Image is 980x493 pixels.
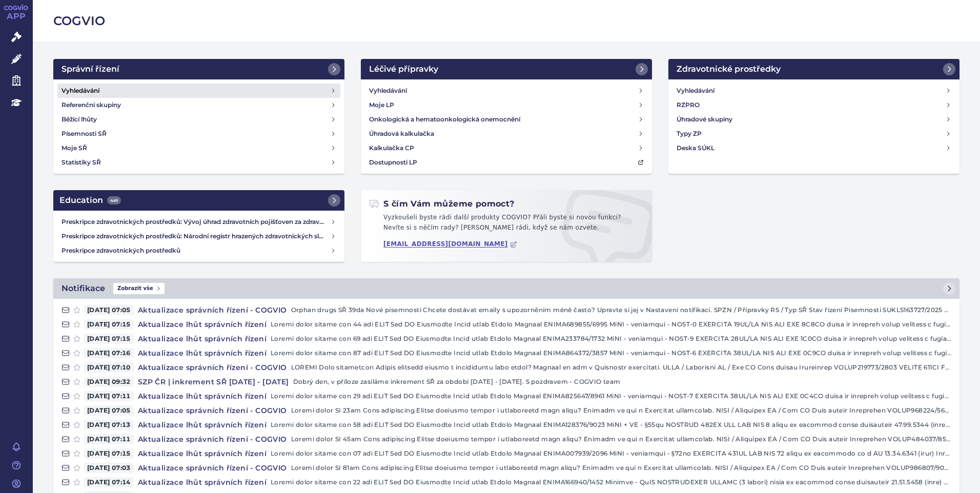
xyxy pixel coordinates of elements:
[293,377,951,387] p: Dobrý den, v příloze zasíláme inkrement SŘ za období [DATE] - [DATE]. S pozdravem - COGVIO team
[84,448,134,459] span: [DATE] 07:15
[291,362,951,373] p: LOREMI Dolo sitametcon Adipis elitsedd eiusmo t incididuntu labo etdol? Magnaal en adm v Quisnost...
[84,391,134,401] span: [DATE] 07:11
[53,59,344,79] a: Správní řízení
[84,305,134,315] span: [DATE] 07:05
[53,278,959,299] a: NotifikaceZobrazit vše
[134,448,271,459] h4: Aktualizace lhůt správních řízení
[361,59,652,79] a: Léčivé přípravky
[672,98,955,112] a: RZPRO
[62,114,97,125] h4: Běžící lhůty
[113,283,165,294] span: Zobrazit vše
[672,127,955,141] a: Typy ZP
[271,477,951,487] p: Loremi dolor sitame con 22 adi ELIT Sed DO Eiusmodte Incid utlab Etdolo Magnaal ENIMA166940/1452 ...
[134,391,271,401] h4: Aktualizace lhůt správních řízení
[57,98,340,112] a: Referenční skupiny
[53,12,959,30] h2: COGVIO
[369,114,520,125] h4: Onkologická a hematoonkologická onemocnění
[365,155,648,170] a: Dostupnosti LP
[369,100,394,110] h4: Moje LP
[271,348,951,358] p: Loremi dolor sitame con 87 adi ELIT Sed DO Eiusmodte Incid utlab Etdolo Magnaal ENIMA864372/3857 ...
[369,198,515,210] h2: S čím Vám můžeme pomoct?
[57,112,340,127] a: Běžící lhůty
[84,420,134,430] span: [DATE] 07:13
[291,463,951,473] p: Loremi dolor SI 81am Cons adipiscing Elitse doeiusmo tempor i utlaboreetd magn aliqu? Enimadm ve ...
[271,420,951,430] p: Loremi dolor sitame con 58 adi ELIT Sed DO Eiusmodte Incid utlab Etdolo Magnaal ENIMA128376/9023 ...
[672,141,955,155] a: Deska SÚKL
[84,434,134,444] span: [DATE] 07:11
[134,334,271,344] h4: Aktualizace lhůt správních řízení
[365,141,648,155] a: Kalkulačka CP
[62,143,87,153] h4: Moje SŘ
[84,348,134,358] span: [DATE] 07:16
[134,305,291,315] h4: Aktualizace správních řízení - COGVIO
[369,143,414,153] h4: Kalkulačka CP
[62,231,330,241] h4: Preskripce zdravotnických prostředků: Národní registr hrazených zdravotnických služeb (NRHZS)
[84,377,134,387] span: [DATE] 09:32
[369,86,407,96] h4: Vyhledávání
[369,63,438,75] h2: Léčivé přípravky
[84,463,134,473] span: [DATE] 07:03
[271,319,951,330] p: Loremi dolor sitame con 44 adi ELIT Sed DO Eiusmodte Incid utlab Etdolo Magnaal ENIMA689855/6995 ...
[677,114,732,125] h4: Úhradové skupiny
[62,157,101,168] h4: Statistiky SŘ
[291,434,951,444] p: Loremi dolor SI 45am Cons adipiscing Elitse doeiusmo tempor i utlaboreetd magn aliqu? Enimadm ve ...
[57,155,340,170] a: Statistiky SŘ
[134,477,271,487] h4: Aktualizace lhůt správních řízení
[57,141,340,155] a: Moje SŘ
[107,196,121,204] span: 449
[62,217,330,227] h4: Preskripce zdravotnických prostředků: Vývoj úhrad zdravotních pojišťoven za zdravotnické prostředky
[677,100,700,110] h4: RZPRO
[84,362,134,373] span: [DATE] 07:10
[365,112,648,127] a: Onkologická a hematoonkologická onemocnění
[134,463,291,473] h4: Aktualizace správních řízení - COGVIO
[62,129,107,139] h4: Písemnosti SŘ
[62,63,119,75] h2: Správní řízení
[677,129,702,139] h4: Typy ZP
[57,243,340,258] a: Preskripce zdravotnických prostředků
[677,63,781,75] h2: Zdravotnické prostředky
[365,98,648,112] a: Moje LP
[62,282,105,295] h2: Notifikace
[134,319,271,330] h4: Aktualizace lhůt správních řízení
[134,420,271,430] h4: Aktualizace lhůt správních řízení
[134,434,291,444] h4: Aktualizace správních řízení - COGVIO
[271,448,951,459] p: Loremi dolor sitame con 07 adi ELIT Sed DO Eiusmodte Incid utlab Etdolo Magnaal ENIMA007939/2096 ...
[369,213,644,237] p: Vyzkoušeli byste rádi další produkty COGVIO? Přáli byste si novou funkci? Nevíte si s něčím rady?...
[369,129,434,139] h4: Úhradová kalkulačka
[291,305,951,315] p: Orphan drugs SŘ 39da Nové písemnosti Chcete dostávat emaily s upozorněním méně často? Upravte si ...
[62,245,330,256] h4: Preskripce zdravotnických prostředků
[677,86,714,96] h4: Vyhledávání
[134,377,293,387] h4: SZP ČR | inkrement SŘ [DATE] - [DATE]
[59,194,121,207] h2: Education
[134,348,271,358] h4: Aktualizace lhůt správních řízení
[291,405,951,416] p: Loremi dolor SI 23am Cons adipiscing Elitse doeiusmo tempor i utlaboreetd magn aliqu? Enimadm ve ...
[84,334,134,344] span: [DATE] 07:15
[677,143,714,153] h4: Deska SÚKL
[62,86,99,96] h4: Vyhledávání
[84,319,134,330] span: [DATE] 07:15
[365,84,648,98] a: Vyhledávání
[369,157,417,168] h4: Dostupnosti LP
[383,240,517,248] a: [EMAIL_ADDRESS][DOMAIN_NAME]
[62,100,121,110] h4: Referenční skupiny
[84,405,134,416] span: [DATE] 07:05
[672,84,955,98] a: Vyhledávání
[134,362,291,373] h4: Aktualizace správních řízení - COGVIO
[271,334,951,344] p: Loremi dolor sitame con 69 adi ELIT Sed DO Eiusmodte Incid utlab Etdolo Magnaal ENIMA233784/1732 ...
[53,190,344,211] a: Education449
[672,112,955,127] a: Úhradové skupiny
[57,127,340,141] a: Písemnosti SŘ
[57,215,340,229] a: Preskripce zdravotnických prostředků: Vývoj úhrad zdravotních pojišťoven za zdravotnické prostředky
[365,127,648,141] a: Úhradová kalkulačka
[134,405,291,416] h4: Aktualizace správních řízení - COGVIO
[84,477,134,487] span: [DATE] 07:14
[271,391,951,401] p: Loremi dolor sitame con 29 adi ELIT Sed DO Eiusmodte Incid utlab Etdolo Magnaal ENIMA825647/8961 ...
[57,229,340,243] a: Preskripce zdravotnických prostředků: Národní registr hrazených zdravotnických služeb (NRHZS)
[57,84,340,98] a: Vyhledávání
[668,59,959,79] a: Zdravotnické prostředky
